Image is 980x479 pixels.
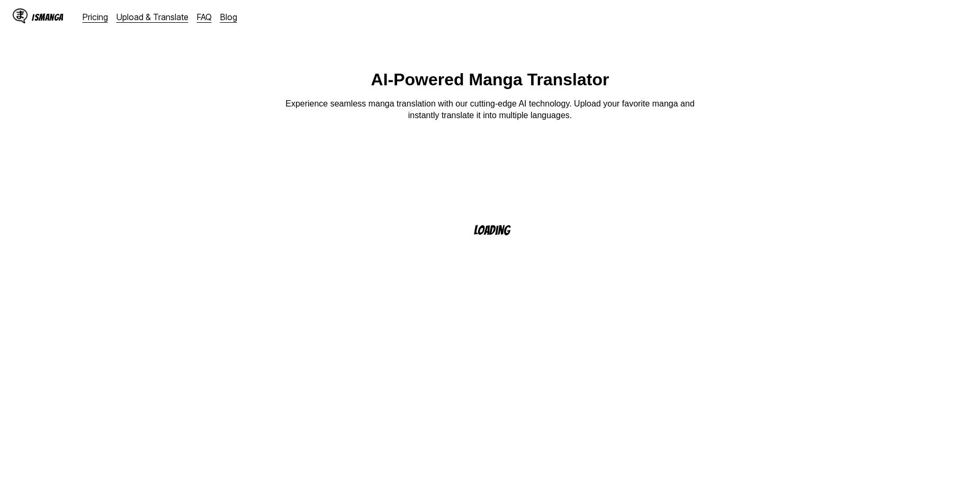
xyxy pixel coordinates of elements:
a: Pricing [83,12,108,22]
a: Upload & Translate [116,12,188,22]
div: IsManga [32,12,64,22]
a: FAQ [197,12,212,22]
p: Loading [474,224,524,237]
a: IsManga LogoIsManga [13,8,83,25]
a: Blog [220,12,237,22]
p: Experience seamless manga translation with our cutting-edge AI technology. Upload your favorite m... [278,98,702,122]
img: IsManga Logo [13,8,28,23]
h1: AI-Powered Manga Translator [371,70,609,90]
